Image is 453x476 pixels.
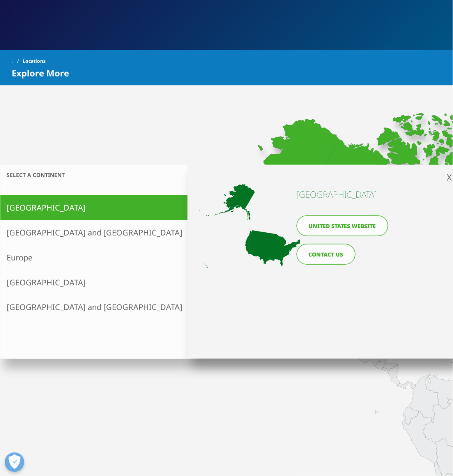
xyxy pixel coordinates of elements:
[0,171,189,179] h3: Select a continent
[0,220,189,245] a: [GEOGRAPHIC_DATA] and [GEOGRAPHIC_DATA]
[0,270,189,295] a: [GEOGRAPHIC_DATA]
[0,295,189,320] a: [GEOGRAPHIC_DATA] and [GEOGRAPHIC_DATA]
[447,171,452,183] span: X
[5,453,24,472] button: Open Preferences
[297,216,388,236] a: United States website
[23,54,46,68] span: Locations
[0,195,189,220] a: [GEOGRAPHIC_DATA]
[297,244,356,265] a: CONTACT US
[297,188,392,200] h4: [GEOGRAPHIC_DATA]
[0,245,189,270] a: Europe
[12,68,69,78] span: Explore More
